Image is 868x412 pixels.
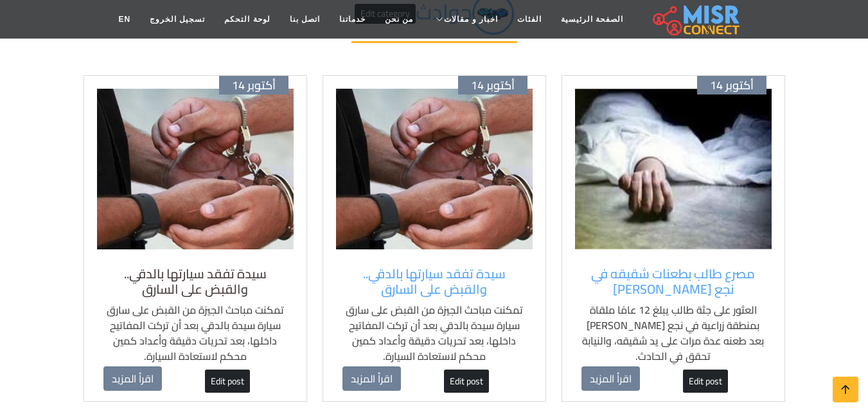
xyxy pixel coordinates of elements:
[97,89,294,249] img: القبض على سارق سيارة بالدقي بعد عملية كمين
[103,302,287,364] p: تمكنت مباحث الجيزة من القبض على سارق سيارة سيدة بالدقي بعد أن تركت المفاتيح داخلها، بعد تحريات دق...
[140,7,215,31] a: تسجيل الخروج
[423,7,508,31] a: اخبار و مقالات
[444,13,498,25] span: اخبار و مقالات
[109,7,140,31] a: EN
[232,78,276,93] span: أكتوبر 14
[551,7,633,31] a: الصفحة الرئيسية
[342,366,401,391] a: اقرأ المزيد
[444,370,489,393] a: Edit post
[508,7,551,31] a: الفئات
[581,302,765,364] p: العثور على جثة طالب يبلغ 12 عامًا ملقاة بمنطقة زراعية في نجع [PERSON_NAME] بعد طعنه عدة مرات على ...
[342,266,526,297] a: سيدة تفقد سيارتها بالدقي.. والقبض على السارق
[653,3,739,35] img: main.misr_connect
[330,7,375,31] a: خدماتنا
[375,7,423,31] a: من نحن
[575,89,772,249] img: جثة طالب عُثر عليها بطعنات في نجع حمادي
[103,366,162,391] a: اقرأ المزيد
[205,370,250,393] a: Edit post
[215,7,279,31] a: لوحة التحكم
[683,370,728,393] a: Edit post
[280,7,330,31] a: اتصل بنا
[581,366,640,391] a: اقرأ المزيد
[581,266,765,297] a: مصرع طالب بطعنات شقيقه في نجع [PERSON_NAME]
[336,89,533,249] img: القبض على سارق سيارة بالدقي بعد عملية كمين
[103,266,287,297] a: سيدة تفقد سيارتها بالدقي.. والقبض على السارق
[710,78,754,93] span: أكتوبر 14
[342,302,526,364] p: تمكنت مباحث الجيزة من القبض على سارق سيارة سيدة بالدقي بعد أن تركت المفاتيح داخلها، بعد تحريات دق...
[471,78,515,93] span: أكتوبر 14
